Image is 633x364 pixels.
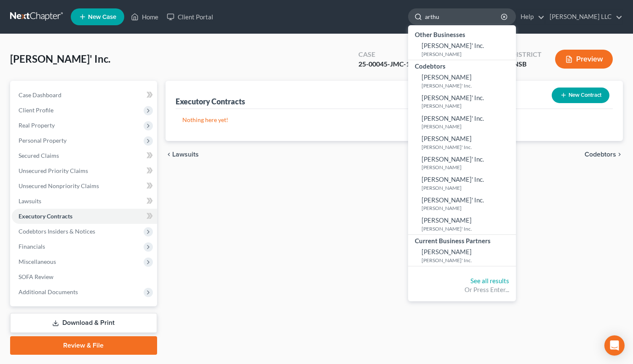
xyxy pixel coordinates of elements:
a: Executory Contracts [12,209,157,224]
span: Secured Claims [19,152,59,159]
a: Client Portal [163,9,217,24]
a: [PERSON_NAME]' Inc.[PERSON_NAME] [408,112,516,133]
small: [PERSON_NAME] [422,164,514,171]
span: Lawsuits [19,197,41,205]
a: Download & Print [10,313,157,333]
button: New Contract [552,88,609,103]
a: Home [127,9,163,24]
small: [PERSON_NAME] [422,205,514,212]
span: Miscellaneous [19,258,56,265]
a: [PERSON_NAME]' Inc.[PERSON_NAME] [408,173,516,194]
span: [PERSON_NAME]' Inc. [422,196,484,204]
span: Case Dashboard [19,91,61,98]
span: [PERSON_NAME]' Inc. [422,155,484,163]
span: Unsecured Priority Claims [19,167,88,174]
a: SOFA Review [12,269,157,284]
a: [PERSON_NAME][PERSON_NAME]' Inc. [408,71,516,91]
div: INSB [511,59,542,69]
i: chevron_left [166,151,172,158]
a: [PERSON_NAME]' Inc.[PERSON_NAME] [408,194,516,214]
a: Unsecured Priority Claims [12,163,157,178]
span: Unsecured Nonpriority Claims [19,182,99,189]
a: [PERSON_NAME] LLC [545,9,622,24]
button: chevron_left Lawsuits [166,151,199,158]
a: [PERSON_NAME]' Inc.[PERSON_NAME] [408,91,516,112]
span: New Case [88,14,116,20]
span: Real Property [19,122,55,129]
div: Open Intercom Messenger [604,335,625,356]
a: [PERSON_NAME]' Inc.[PERSON_NAME] [408,39,516,60]
span: [PERSON_NAME]' Inc. [422,114,484,122]
p: Nothing here yet! [182,116,606,124]
span: [PERSON_NAME]' Inc. [422,175,484,183]
a: [PERSON_NAME][PERSON_NAME]' Inc. [408,214,516,234]
small: [PERSON_NAME] [422,123,514,130]
span: Executory Contracts [19,213,72,220]
a: [PERSON_NAME]' Inc.[PERSON_NAME] [408,153,516,173]
small: [PERSON_NAME]' Inc. [422,257,514,264]
a: Help [516,9,545,24]
a: [PERSON_NAME][PERSON_NAME]' Inc. [408,132,516,153]
div: Codebtors [408,60,516,71]
small: [PERSON_NAME]' Inc. [422,225,514,232]
input: Search by name... [425,9,502,24]
a: See all results [470,277,509,284]
div: Executory Contracts [176,96,245,106]
small: [PERSON_NAME] [422,184,514,191]
span: Codebtors [585,151,616,158]
span: Lawsuits [172,151,199,158]
a: Review & File [10,336,157,355]
button: Codebtors chevron_right [585,151,623,158]
small: [PERSON_NAME]' Inc. [422,143,514,151]
div: Other Businesses [408,29,516,39]
span: [PERSON_NAME] [422,248,472,255]
div: Case [358,50,414,59]
a: [PERSON_NAME][PERSON_NAME]' Inc. [408,245,516,266]
div: Current Business Partners [408,235,516,245]
div: District [511,50,542,59]
a: Unsecured Nonpriority Claims [12,178,157,194]
span: Codebtors Insiders & Notices [19,228,95,235]
a: Case Dashboard [12,88,157,103]
div: 25-00045-JMC-12 [358,59,414,69]
span: [PERSON_NAME] [422,216,472,224]
a: Lawsuits [12,194,157,209]
span: Additional Documents [19,288,78,295]
a: Secured Claims [12,148,157,163]
span: Personal Property [19,137,67,144]
span: [PERSON_NAME] [422,73,472,81]
span: Client Profile [19,106,53,114]
small: [PERSON_NAME]' Inc. [422,82,514,89]
span: SOFA Review [19,273,53,280]
span: [PERSON_NAME]' Inc. [10,53,110,65]
button: Preview [555,50,613,69]
i: chevron_right [616,151,623,158]
span: Financials [19,243,45,250]
small: [PERSON_NAME] [422,102,514,109]
small: [PERSON_NAME] [422,50,514,58]
span: [PERSON_NAME] [422,135,472,142]
span: [PERSON_NAME]' Inc. [422,42,484,49]
div: Or Press Enter... [415,285,509,294]
span: [PERSON_NAME]' Inc. [422,94,484,101]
